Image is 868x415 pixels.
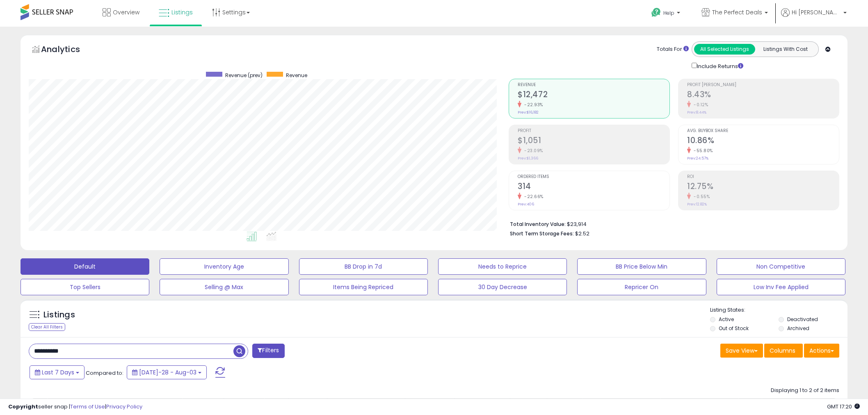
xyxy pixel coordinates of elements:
[827,403,860,410] span: 2025-08-12 17:20 GMT
[687,175,839,179] span: ROI
[518,90,669,101] h2: $12,472
[719,325,749,332] label: Out of Stock
[70,403,105,410] a: Terms of Use
[771,387,839,394] div: Displaying 1 to 2 of 2 items
[792,8,841,16] span: Hi [PERSON_NAME]
[687,202,707,207] small: Prev: 12.82%
[717,258,845,275] button: Non Competitive
[438,258,567,275] button: Needs to Reprice
[160,279,288,295] button: Selling @ Max
[299,279,428,295] button: Items Being Repriced
[30,365,85,379] button: Last 7 Days
[113,8,139,16] span: Overview
[691,148,713,154] small: -55.80%
[645,1,688,27] a: Help
[720,344,763,358] button: Save View
[518,129,669,133] span: Profit
[787,325,809,332] label: Archived
[43,309,75,321] h5: Listings
[657,46,689,53] div: Totals For
[787,316,818,323] label: Deactivated
[8,403,38,410] strong: Copyright
[521,194,544,200] small: -22.66%
[687,182,839,193] h2: 12.75%
[518,182,669,193] h2: 314
[21,258,149,275] button: Default
[521,102,543,108] small: -22.93%
[687,136,839,147] h2: 10.86%
[687,90,839,101] h2: 8.43%
[510,219,833,228] li: $23,914
[575,230,589,237] span: $2.52
[225,72,263,79] span: Revenue (prev)
[8,403,142,411] div: seller snap | |
[691,194,710,200] small: -0.55%
[717,279,845,295] button: Low Inv Fee Applied
[719,316,734,323] label: Active
[21,279,149,295] button: Top Sellers
[41,43,96,57] h5: Analytics
[252,344,284,358] button: Filters
[685,61,753,71] div: Include Returns
[712,8,762,16] span: The Perfect Deals
[86,369,123,377] span: Compared to:
[804,344,839,358] button: Actions
[518,83,669,87] span: Revenue
[781,8,847,27] a: Hi [PERSON_NAME]
[127,365,207,379] button: [DATE]-28 - Aug-03
[518,136,669,147] h2: $1,051
[29,323,65,331] div: Clear All Filters
[577,258,706,275] button: BB Price Below Min
[577,279,706,295] button: Repricer On
[521,148,543,154] small: -23.09%
[687,83,839,87] span: Profit [PERSON_NAME]
[518,110,539,115] small: Prev: $16,182
[518,175,669,179] span: Ordered Items
[687,129,839,133] span: Avg. Buybox Share
[764,344,803,358] button: Columns
[770,347,795,355] span: Columns
[694,44,755,55] button: All Selected Listings
[171,8,193,16] span: Listings
[687,156,708,161] small: Prev: 24.57%
[510,221,566,228] b: Total Inventory Value:
[518,202,534,207] small: Prev: 406
[286,72,307,79] span: Revenue
[663,9,674,16] span: Help
[755,44,816,55] button: Listings With Cost
[687,110,706,115] small: Prev: 8.44%
[438,279,567,295] button: 30 Day Decrease
[42,368,74,376] span: Last 7 Days
[106,403,142,410] a: Privacy Policy
[710,306,847,314] p: Listing States:
[651,7,661,18] i: Get Help
[518,156,538,161] small: Prev: $1,366
[510,230,574,237] b: Short Term Storage Fees:
[139,368,196,376] span: [DATE]-28 - Aug-03
[691,102,708,108] small: -0.12%
[299,258,428,275] button: BB Drop in 7d
[160,258,288,275] button: Inventory Age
